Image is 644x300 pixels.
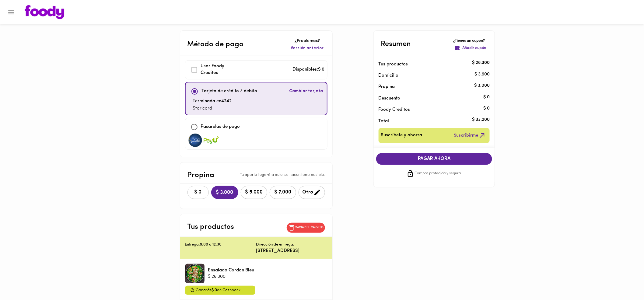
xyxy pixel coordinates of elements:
button: $ 3.000 [211,186,238,199]
p: Terminada en 4242 [193,98,232,105]
img: visa [204,134,219,147]
p: Foody Creditos [379,106,480,113]
p: Propina [187,170,215,181]
p: Vaciar el carrito [296,225,324,230]
button: $ 7.000 [270,186,296,199]
p: Resumen [381,39,411,50]
span: Cambiar tarjeta [289,88,323,94]
span: $ 3.000 [216,190,233,196]
span: $ 7.000 [274,190,292,195]
span: Suscribirme [454,132,486,139]
button: PAGAR AHORA [376,153,492,165]
span: Otro [303,189,321,196]
p: [STREET_ADDRESS] [256,248,327,254]
iframe: Messagebird Livechat Widget [609,265,638,294]
span: Suscríbete y ahorra [381,132,422,139]
p: Total [379,118,480,124]
button: Suscribirme [453,131,487,141]
span: PAGAR AHORA [382,156,486,162]
button: $ 0 [187,186,209,199]
button: $ 5.000 [241,186,267,199]
button: Versión anterior [290,44,325,53]
button: Cambiar tarjeta [288,85,324,98]
button: Vaciar el carrito [287,223,325,233]
img: visa [188,134,203,147]
p: $ 3.900 [474,71,490,78]
p: Tarjeta de crédito / debito [202,88,257,95]
p: Tus productos [187,222,234,232]
button: Menu [4,5,19,20]
p: $ 26.300 [472,60,490,66]
span: Compra protegida y segura. [415,171,462,177]
p: $ 33.200 [472,117,490,123]
span: Ganarás de Cashback [196,287,241,294]
span: $ 0 [191,190,205,195]
p: $ 26.300 [208,274,254,280]
p: Usar Foody Creditos [201,63,243,77]
span: $ 5.000 [245,190,263,195]
p: Pasarelas de pago [201,124,240,131]
p: Método de pago [187,39,244,50]
div: Ensalada Cordon Bleu [185,264,205,283]
p: Descuento [379,95,401,102]
p: $ 0 [483,94,490,100]
p: Propina [379,84,480,90]
img: logo.png [25,5,64,19]
span: Versión anterior [291,45,324,51]
p: $ 3.000 [474,82,490,89]
button: Añadir cupón [453,44,487,52]
p: Tu aporte llegará a quienes hacen todo posible. [240,172,325,178]
span: $ 0 [212,288,217,292]
p: $ 0 [483,105,490,112]
p: Añadir cupón [462,45,486,51]
p: Domicilio [379,72,399,79]
p: Dirección de entrega: [256,242,295,248]
p: Ensalada Cordon Bleu [208,267,254,274]
p: Disponibles: $ 0 [293,66,325,73]
p: Storicard [193,105,232,112]
p: ¿Tienes un cupón? [453,38,487,44]
p: Tus productos [379,61,480,68]
p: Entrega: 9:00 a 12:30 [185,242,256,248]
p: ¿Problemas? [290,38,325,44]
button: Otro [299,186,325,199]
